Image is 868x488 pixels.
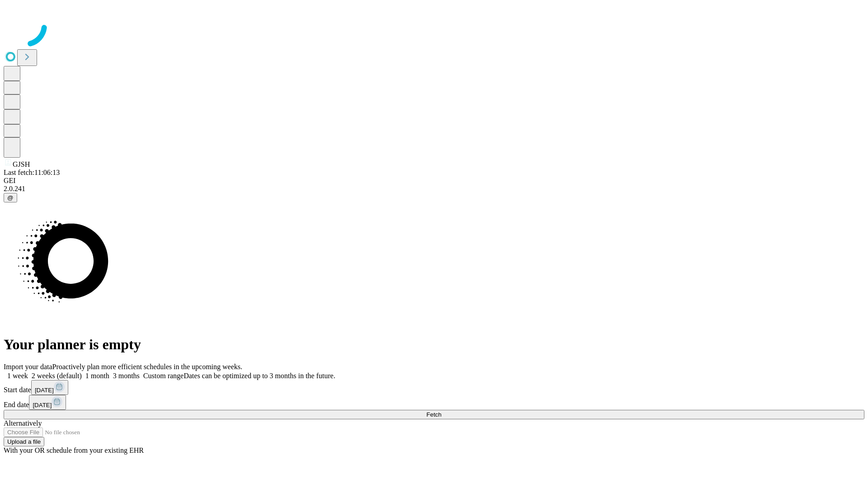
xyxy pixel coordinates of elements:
[4,410,864,419] button: Fetch
[113,372,140,380] span: 3 months
[4,363,52,371] span: Import your data
[85,372,109,380] span: 1 month
[426,411,441,418] span: Fetch
[4,185,864,193] div: 2.0.241
[4,446,144,454] span: With your OR schedule from your existing EHR
[4,380,864,395] div: Start date
[7,194,14,201] span: @
[7,372,28,380] span: 1 week
[4,419,42,427] span: Alternatively
[143,372,184,380] span: Custom range
[4,395,864,410] div: End date
[35,387,54,394] span: [DATE]
[4,177,864,185] div: GEI
[4,336,864,353] h1: Your planner is empty
[33,402,52,408] span: [DATE]
[29,395,66,410] button: [DATE]
[31,380,68,395] button: [DATE]
[52,363,242,371] span: Proactively plan more efficient schedules in the upcoming weeks.
[4,169,60,176] span: Last fetch: 11:06:13
[4,437,44,446] button: Upload a file
[13,160,30,168] span: GJSH
[184,372,335,380] span: Dates can be optimized up to 3 months in the future.
[4,193,17,202] button: @
[32,372,82,380] span: 2 weeks (default)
